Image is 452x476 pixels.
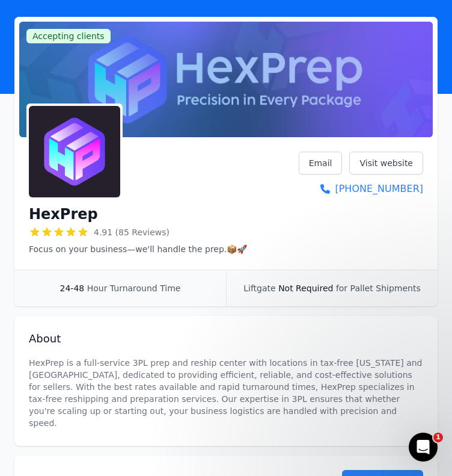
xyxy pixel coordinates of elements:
span: Home [28,393,52,401]
span: 24-48 [60,283,85,293]
h2: About [29,330,423,347]
img: Finn avatar [22,94,36,108]
span: Messages [97,393,143,401]
h1: HexPrep [29,205,98,224]
h1: Messages [89,5,154,26]
iframe: Intercom live chat [409,433,438,462]
button: Help [160,363,240,411]
a: [PHONE_NUMBER] [299,182,423,196]
a: Visit website [349,152,423,175]
span: Accepting clients [26,29,111,43]
button: Messages [80,363,160,411]
span: Help [191,393,210,401]
img: HexPrep [29,106,120,197]
p: Focus on your business—we'll handle the prep.📦🚀 [29,243,247,255]
div: • 1h ago [62,54,96,67]
img: Finn avatar [22,49,36,64]
span: 4.91 (85 Reviews) [94,226,169,238]
span: for Pallet Shipments [336,283,421,293]
span: Not Required [278,283,333,293]
button: Send us a message [55,304,185,329]
span: 1 [433,433,443,442]
div: Aura [40,54,60,67]
img: Casey avatar [13,49,27,64]
span: Liftgate [243,283,275,293]
a: Email [299,152,343,175]
div: • [DATE] [62,99,96,111]
div: Close [211,5,233,26]
p: HexPrep is a full-service 3PL prep and reship center with locations in tax-free [US_STATE] and [G... [29,357,423,429]
div: Aura [40,99,60,111]
span: Hour Turnaround Time [87,283,181,293]
img: Casey avatar [13,94,27,108]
